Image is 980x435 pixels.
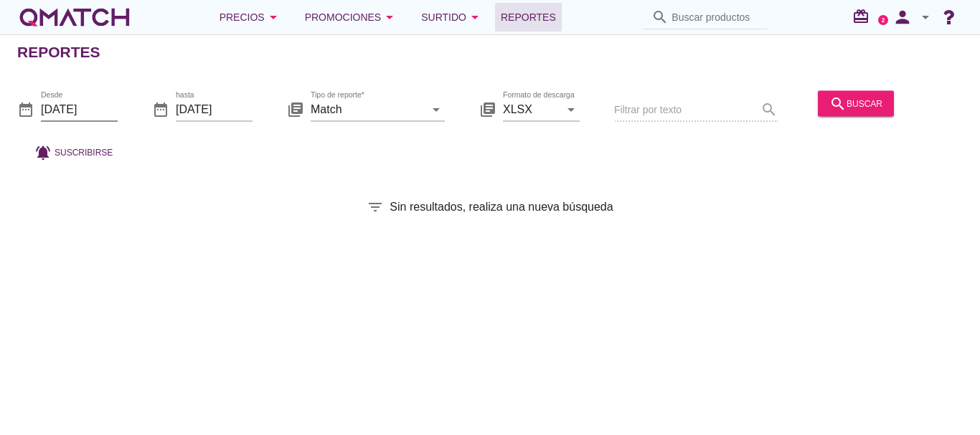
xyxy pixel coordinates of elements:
[501,9,556,26] span: Reportes
[55,145,113,158] span: Suscribirse
[503,97,560,120] input: Formato de descarga
[562,100,580,118] i: arrow_drop_down
[888,7,917,27] i: person
[293,3,410,32] button: Promociones
[17,41,100,64] h2: Reportes
[818,90,894,116] button: buscar
[390,199,613,216] span: Sin resultados, realiza una nueva búsqueda
[367,199,384,216] i: filter_list
[466,9,484,26] i: arrow_drop_down
[829,95,882,112] div: buscar
[852,8,875,25] i: redeem
[208,3,293,32] button: Precios
[410,3,495,32] button: Surtido
[495,3,562,32] a: Reportes
[878,15,888,25] a: 2
[651,9,669,26] i: search
[17,3,132,32] a: white-qmatch-logo
[287,100,304,118] i: library_books
[421,9,484,26] div: Surtido
[176,97,253,120] input: hasta
[305,9,399,26] div: Promociones
[17,100,34,118] i: date_range
[311,97,425,120] input: Tipo de reporte*
[672,6,759,29] input: Buscar productos
[882,16,885,23] text: 2
[479,100,496,118] i: library_books
[34,143,55,161] i: notifications_active
[265,9,282,26] i: arrow_drop_down
[428,100,445,118] i: arrow_drop_down
[829,95,847,112] i: search
[917,9,934,26] i: arrow_drop_down
[23,139,124,165] button: Suscribirse
[41,97,118,120] input: Desde
[152,100,169,118] i: date_range
[220,9,282,26] div: Precios
[381,9,398,26] i: arrow_drop_down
